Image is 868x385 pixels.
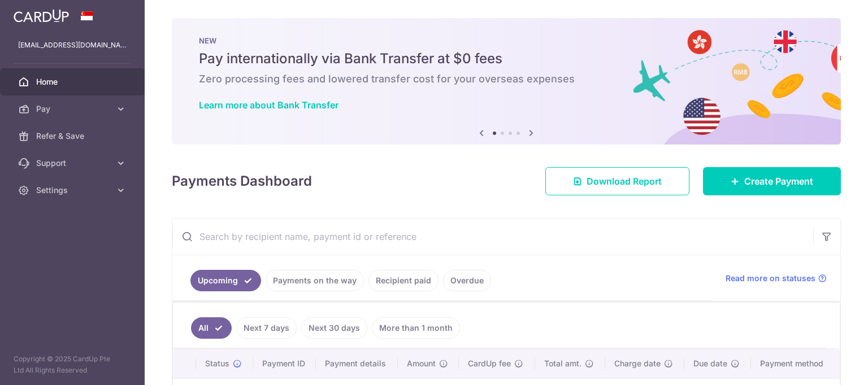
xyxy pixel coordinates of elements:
[407,358,436,369] span: Amount
[372,317,460,339] a: More than 1 month
[236,317,297,339] a: Next 7 days
[301,317,367,339] a: Next 30 days
[172,171,312,191] h4: Payments Dashboard
[190,270,261,291] a: Upcoming
[253,349,316,378] th: Payment ID
[545,167,689,195] a: Download Report
[205,358,229,369] span: Status
[36,76,111,88] span: Home
[199,50,814,68] h5: Pay internationally via Bank Transfer at $0 fees
[468,358,511,369] span: CardUp fee
[751,349,840,378] th: Payment method
[36,103,111,115] span: Pay
[726,273,815,284] span: Read more on statuses
[316,349,398,378] th: Payment details
[368,270,439,291] a: Recipient paid
[36,185,111,196] span: Settings
[14,9,69,23] img: CardUp
[199,36,814,45] p: NEW
[544,358,581,369] span: Total amt.
[703,167,841,195] a: Create Payment
[36,158,111,169] span: Support
[744,174,813,188] span: Create Payment
[266,270,364,291] a: Payments on the way
[191,317,232,339] a: All
[199,72,814,86] h6: Zero processing fees and lowered transfer cost for your overseas expenses
[199,99,338,111] a: Learn more about Bank Transfer
[726,273,827,284] a: Read more on statuses
[18,40,127,51] p: [EMAIL_ADDRESS][DOMAIN_NAME]
[693,358,727,369] span: Due date
[587,174,662,188] span: Download Report
[36,130,111,142] span: Refer & Save
[172,218,813,255] input: Search by recipient name, payment id or reference
[172,18,841,145] img: Bank transfer banner
[443,270,491,291] a: Overdue
[614,358,661,369] span: Charge date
